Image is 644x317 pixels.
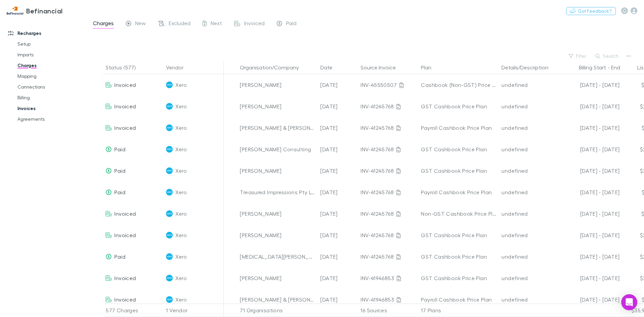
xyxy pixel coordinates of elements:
a: Invoices [11,103,91,114]
div: [DATE] - [DATE] [562,96,620,117]
div: INV-41245768 [361,246,416,267]
div: Cashbook (Non-GST) Price Plan [421,74,496,96]
a: Befinancial [3,3,67,19]
div: [DATE] [318,96,358,117]
span: Invoiced [114,232,136,238]
div: INV-41946853 [361,267,416,289]
div: [PERSON_NAME] [240,267,315,289]
button: Status (577) [106,61,144,74]
img: Xero's Logo [166,82,173,88]
img: Xero's Logo [166,189,173,196]
span: Xero [175,203,186,224]
div: 1 Vendor [163,304,224,317]
div: [PERSON_NAME] [240,96,315,117]
button: Got Feedback? [566,7,616,15]
div: [DATE] [318,267,358,289]
div: [DATE] - [DATE] [562,246,620,267]
div: Treasured Impressions Pty Ltd [240,181,315,203]
div: undefined [501,289,556,310]
span: Next [211,20,222,29]
span: Paid [286,20,297,29]
span: Xero [175,139,186,160]
div: [DATE] - [DATE] [562,224,620,246]
div: [DATE] [318,203,358,224]
div: [PERSON_NAME] [240,160,315,181]
div: INV-41245768 [361,96,416,117]
span: Paid [114,146,125,152]
span: Xero [175,181,186,203]
div: GST Cashbook Price Plan [421,96,496,117]
div: GST Cashbook Price Plan [421,224,496,246]
div: Non-GST Cashbook Price Plan [421,203,496,224]
div: [DATE] [318,224,358,246]
div: Payroll Cashbook Price Plan [421,181,496,203]
div: [MEDICAL_DATA][PERSON_NAME] [240,246,315,267]
img: Xero's Logo [166,124,173,131]
span: Invoiced [114,124,136,131]
div: [DATE] - [DATE] [562,289,620,310]
div: 577 Charges [103,304,163,317]
div: GST Cashbook Price Plan [421,246,496,267]
div: [DATE] [318,117,358,139]
span: Paid [114,189,125,195]
div: INV-41946853 [361,289,416,310]
span: Xero [175,267,186,289]
div: [DATE] - [DATE] [562,203,620,224]
span: Invoiced [114,210,136,217]
div: [DATE] [318,181,358,203]
div: undefined [501,160,556,181]
span: Xero [175,96,186,117]
span: Invoiced [114,103,136,109]
div: undefined [501,203,556,224]
span: Xero [175,224,186,246]
div: undefined [501,181,556,203]
div: [DATE] [318,74,358,96]
img: Befinancial's Logo [7,7,23,15]
div: GST Cashbook Price Plan [421,267,496,289]
span: Excluded [169,20,191,29]
a: Billing [11,92,91,103]
span: Xero [175,117,186,139]
div: - [562,61,627,74]
div: undefined [501,117,556,139]
div: undefined [501,74,556,96]
div: undefined [501,246,556,267]
div: INV-41245768 [361,203,416,224]
div: [DATE] - [DATE] [562,160,620,181]
img: Xero's Logo [166,103,173,110]
button: Source Invoice [361,61,404,74]
div: [DATE] - [DATE] [562,267,620,289]
div: GST Cashbook Price Plan [421,139,496,160]
div: INV-45550507 [361,74,416,96]
div: INV-41245768 [361,160,416,181]
div: INV-41245768 [361,117,416,139]
div: undefined [501,139,556,160]
img: Xero's Logo [166,210,173,217]
div: 17 Plans [418,304,499,317]
a: Imports [11,49,91,60]
span: Paid [114,167,125,174]
button: Search [592,52,623,60]
div: [DATE] - [DATE] [562,117,620,139]
button: Date [320,61,340,74]
div: [DATE] [318,160,358,181]
span: Charges [93,20,114,29]
div: INV-41245768 [361,139,416,160]
span: Invoiced [244,20,265,29]
a: Agreements [11,114,91,124]
div: [DATE] [318,246,358,267]
a: Setup [11,39,91,49]
div: undefined [501,96,556,117]
button: Details/Description [501,61,556,74]
div: [DATE] - [DATE] [562,181,620,203]
button: End [611,61,620,74]
div: 16 Sources [358,304,418,317]
div: [DATE] [318,139,358,160]
img: Xero's Logo [166,275,173,281]
div: undefined [501,224,556,246]
div: [PERSON_NAME] & [PERSON_NAME] [240,117,315,139]
img: Xero's Logo [166,232,173,239]
div: [PERSON_NAME] [240,74,315,96]
div: Open Intercom Messenger [621,294,637,310]
button: Organisation/Company [240,61,307,74]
